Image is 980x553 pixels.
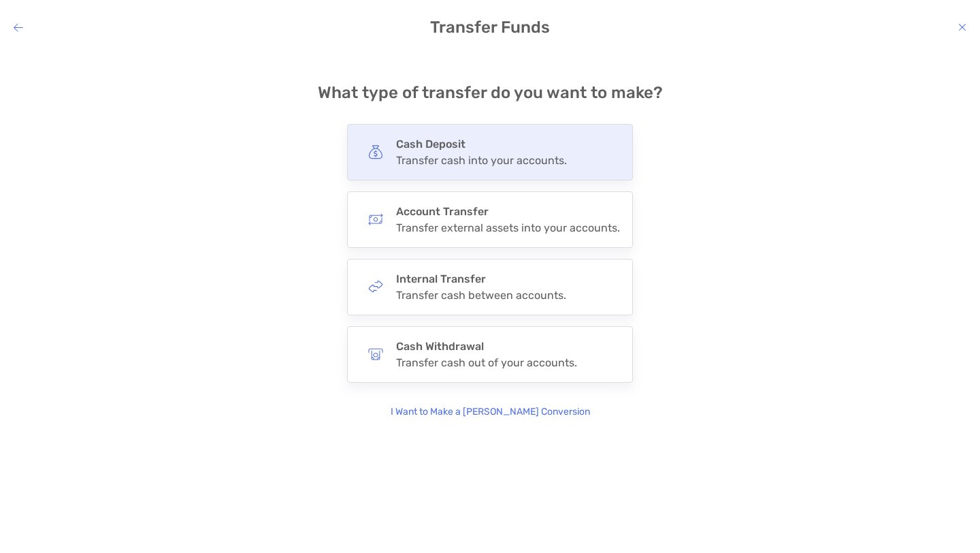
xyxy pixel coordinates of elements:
div: Transfer external assets into your accounts. [396,221,620,234]
img: button icon [368,144,383,159]
div: Transfer cash between accounts. [396,289,566,302]
div: Transfer cash into your accounts. [396,154,567,167]
div: Transfer cash out of your accounts. [396,356,577,369]
h4: Internal Transfer [396,272,566,285]
h4: What type of transfer do you want to make? [318,83,663,102]
img: button icon [368,347,383,362]
img: button icon [368,279,383,294]
img: button icon [368,212,383,227]
h4: Cash Withdrawal [396,340,577,353]
h4: Account Transfer [396,205,620,218]
h4: Cash Deposit [396,138,567,151]
p: I Want to Make a [PERSON_NAME] Conversion [391,405,590,420]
